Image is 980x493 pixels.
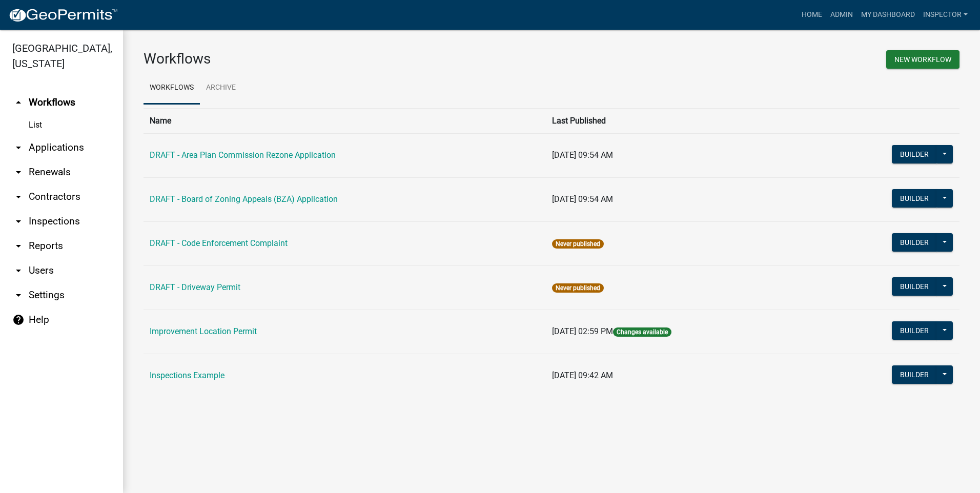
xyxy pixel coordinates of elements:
[546,108,810,133] th: Last Published
[150,238,288,248] a: DRAFT - Code Enforcement Complaint
[150,194,338,204] a: DRAFT - Board of Zoning Appeals (BZA) Application
[892,321,937,340] button: Builder
[12,141,25,154] i: arrow_drop_down
[12,191,25,203] i: arrow_drop_down
[12,215,25,228] i: arrow_drop_down
[892,277,937,296] button: Builder
[826,5,857,25] a: Admin
[144,50,544,68] h3: Workflows
[12,314,25,326] i: help
[144,72,200,105] a: Workflows
[552,371,613,380] span: [DATE] 09:42 AM
[552,283,604,293] span: Never published
[613,327,671,337] span: Changes available
[892,365,937,384] button: Builder
[12,264,25,277] i: arrow_drop_down
[200,72,242,105] a: Archive
[857,5,919,25] a: My Dashboard
[892,233,937,252] button: Builder
[919,5,972,25] a: Inspector
[892,145,937,163] button: Builder
[798,5,826,25] a: Home
[150,326,257,336] a: Improvement Location Permit
[150,282,240,292] a: DRAFT - Driveway Permit
[886,50,959,69] button: New Workflow
[552,194,613,204] span: [DATE] 09:54 AM
[552,150,613,160] span: [DATE] 09:54 AM
[150,371,224,380] a: Inspections Example
[12,96,25,109] i: arrow_drop_up
[892,189,937,208] button: Builder
[144,108,546,133] th: Name
[12,166,25,178] i: arrow_drop_down
[150,150,336,160] a: DRAFT - Area Plan Commission Rezone Application
[552,239,604,249] span: Never published
[12,289,25,301] i: arrow_drop_down
[12,240,25,252] i: arrow_drop_down
[552,326,613,336] span: [DATE] 02:59 PM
